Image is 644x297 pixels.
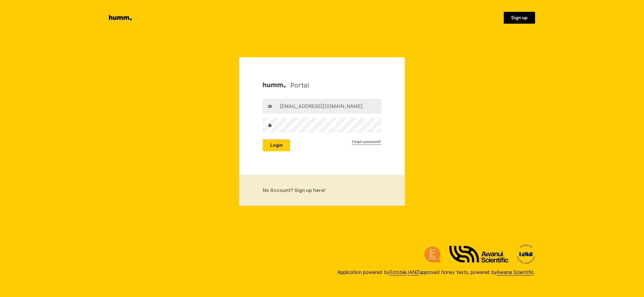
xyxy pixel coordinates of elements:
[352,139,381,145] a: Forgot password?
[239,175,405,206] a: No Account? Sign up here!
[424,246,441,262] img: Ecrotek
[497,269,534,275] a: Awanui Scientific
[449,246,508,263] img: Awanui Scientific
[389,269,407,275] a: Ecrotek
[263,139,290,151] button: Login
[504,12,535,24] a: Sign up
[337,269,535,276] div: Application powered by . approved honey tests, powered by .
[263,81,309,90] h1: Portal
[517,245,535,264] img: International Accreditation New Zealand
[408,269,419,275] a: IANZ
[263,81,286,90] img: Humm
